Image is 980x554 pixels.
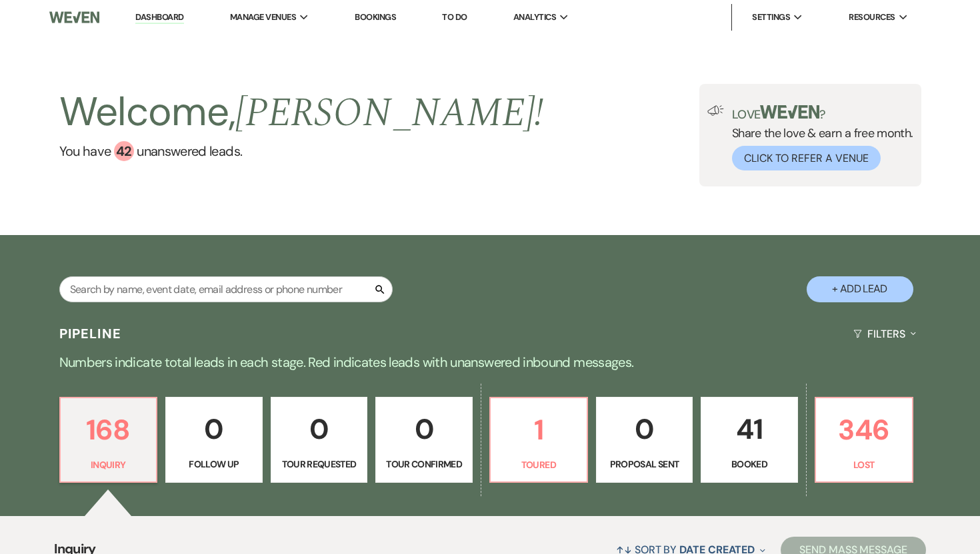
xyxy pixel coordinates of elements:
[709,407,789,451] p: 41
[59,324,122,343] h3: Pipeline
[10,352,970,373] p: Numbers indicate total leads in each stage. Red indicates leads with unanswered inbound messages.
[499,457,579,472] p: Toured
[279,407,359,451] p: 0
[135,11,183,24] a: Dashboard
[442,11,467,23] a: To Do
[59,276,393,302] input: Search by name, event date, email address or phone number
[752,11,790,24] span: Settings
[235,83,543,144] span: [PERSON_NAME] !
[174,407,254,451] p: 0
[815,397,913,483] a: 346Lost
[59,84,544,141] h2: Welcome,
[499,408,579,452] p: 1
[596,397,693,483] a: 0Proposal Sent
[709,457,789,471] p: Booked
[807,276,913,302] button: + Add Lead
[375,397,473,483] a: 0Tour Confirmed
[605,407,685,451] p: 0
[732,146,881,170] button: Click to Refer a Venue
[384,457,464,471] p: Tour Confirmed
[707,105,724,116] img: loud-speaker-illustration.svg
[824,457,904,472] p: Lost
[279,457,359,471] p: Tour Requested
[760,105,819,119] img: weven-logo-green.svg
[605,457,685,471] p: Proposal Sent
[174,457,254,471] p: Follow Up
[165,397,263,483] a: 0Follow Up
[489,397,588,483] a: 1Toured
[69,457,149,472] p: Inquiry
[59,141,544,161] a: You have 42 unanswered leads.
[59,397,158,483] a: 168Inquiry
[848,316,921,352] button: Filters
[824,408,904,452] p: 346
[732,105,913,121] p: Love ?
[230,11,296,24] span: Manage Venues
[849,11,895,24] span: Resources
[384,407,464,451] p: 0
[69,408,149,452] p: 168
[513,11,556,24] span: Analytics
[701,397,798,483] a: 41Booked
[271,397,368,483] a: 0Tour Requested
[49,3,99,31] img: Weven Logo
[724,105,913,170] div: Share the love & earn a free month.
[114,141,134,161] div: 42
[355,11,396,23] a: Bookings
